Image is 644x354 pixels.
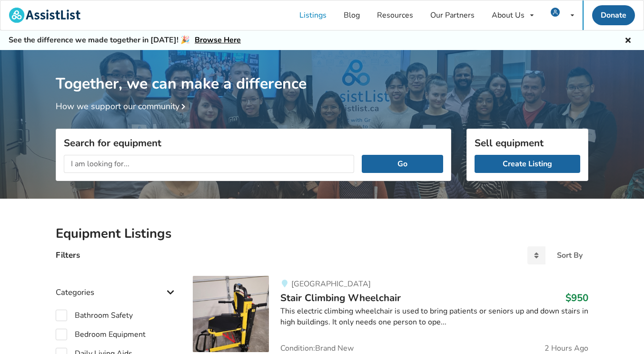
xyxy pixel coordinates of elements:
h1: Together, we can make a difference [56,50,588,93]
button: Go [362,155,443,173]
a: Create Listing [475,155,580,173]
img: mobility-stair climbing wheelchair [193,276,269,352]
img: user icon [551,8,560,17]
a: Listings [291,0,335,30]
label: Bathroom Safety [56,310,133,321]
a: Browse Here [195,35,241,45]
h5: See the difference we made together in [DATE]! 🎉 [9,35,241,45]
a: Blog [335,0,368,30]
span: [GEOGRAPHIC_DATA] [291,279,371,289]
a: Donate [592,5,635,25]
h2: Equipment Listings [56,225,588,242]
div: Sort By [557,252,583,259]
input: I am looking for... [64,155,354,173]
img: assistlist-logo [9,8,80,23]
span: Condition: Brand New [280,344,354,352]
a: How we support our community [56,101,189,112]
div: Categories [56,268,178,302]
label: Bedroom Equipment [56,329,146,340]
span: Stair Climbing Wheelchair [280,291,401,304]
div: About Us [492,11,525,19]
span: 2 Hours Ago [545,344,588,352]
a: Our Partners [422,0,483,30]
h3: $950 [565,292,588,304]
div: This electric climbing wheelchair is used to bring patients or seniors up and down stairs in high... [280,306,588,328]
h4: Filters [56,250,80,261]
h3: Sell equipment [475,137,580,149]
h3: Search for equipment [64,137,443,149]
a: Resources [368,0,422,30]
